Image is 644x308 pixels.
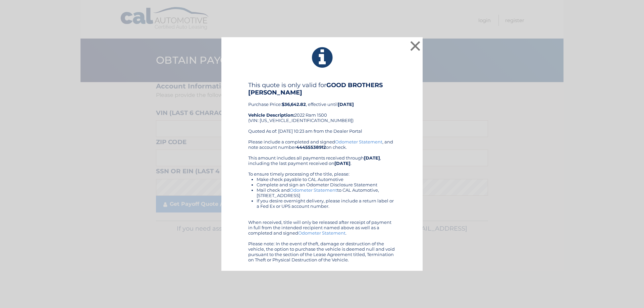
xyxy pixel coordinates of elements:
a: Odometer Statement [335,139,382,144]
strong: Vehicle Description: [248,112,294,118]
li: Make check payable to CAL Automotive [257,177,396,182]
button: × [409,39,422,53]
h4: This quote is only valid for [248,81,396,96]
b: [DATE] [334,161,351,166]
li: Complete and sign an Odometer Disclosure Statement [257,182,396,187]
li: Mail check and to CAL Automotive, [STREET_ADDRESS] [257,187,396,198]
div: Purchase Price: , effective until 2022 Ram 1500 (VIN: [US_VEHICLE_IDENTIFICATION_NUMBER]) Quoted ... [248,81,396,139]
a: Odometer Statement [290,187,337,193]
b: [DATE] [364,155,380,161]
b: $36,642.82 [282,102,306,107]
b: 44455538912 [296,144,326,150]
div: Please include a completed and signed , and note account number on check. This amount includes al... [248,139,396,262]
a: Odometer Statement [298,230,345,236]
b: GOOD BROTHERS [PERSON_NAME] [248,81,383,96]
b: [DATE] [338,102,354,107]
li: If you desire overnight delivery, please include a return label or a Fed Ex or UPS account number. [257,198,396,209]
